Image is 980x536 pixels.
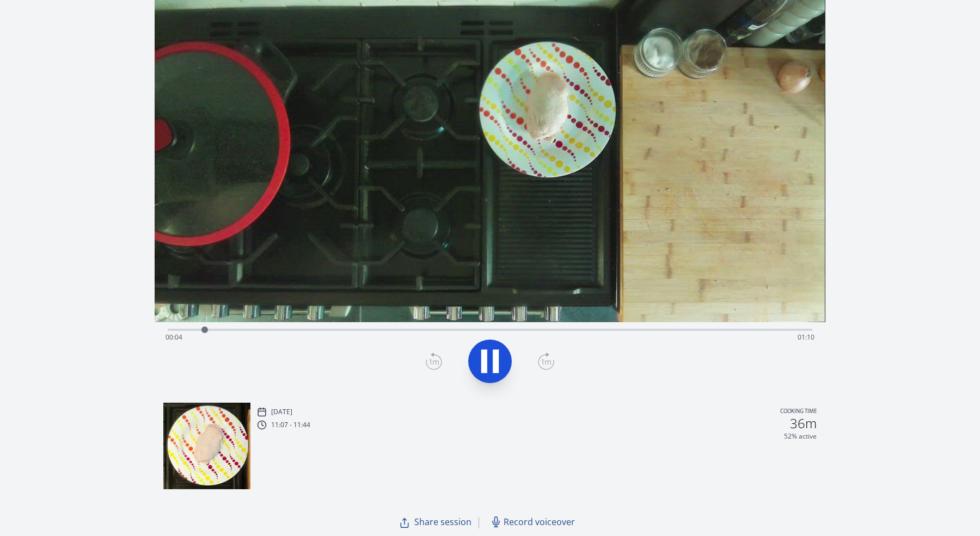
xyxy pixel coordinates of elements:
span: 01:10 [798,332,814,342]
span: | [476,514,482,529]
h2: 36m [790,417,817,430]
p: 52% active [784,432,817,441]
span: 00:04 [166,332,182,342]
p: Cooking time [780,407,817,417]
span: Record voiceover [504,515,575,528]
img: 251009100840_thumb.jpeg [163,403,250,489]
p: 11:07 - 11:44 [271,421,310,429]
a: Record voiceover [486,511,581,533]
span: Share session [414,515,471,528]
p: [DATE] [271,408,292,416]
